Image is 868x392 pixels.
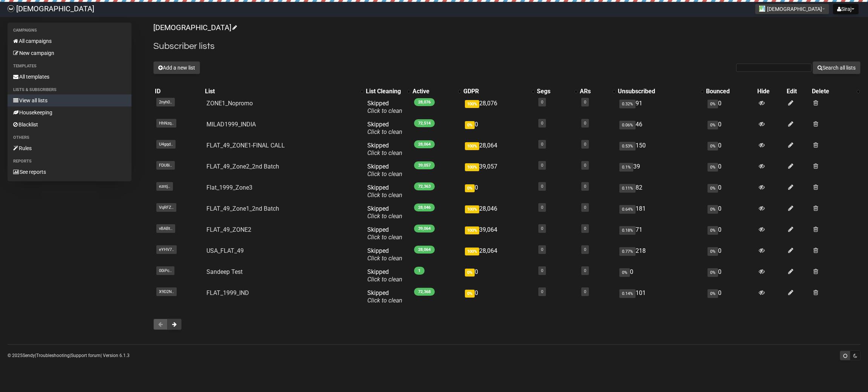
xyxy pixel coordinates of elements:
div: Unsubscribed [618,88,697,95]
a: MILAD1999_INDIA [206,121,256,128]
td: 101 [616,286,704,307]
th: ID: No sort applied, sorting is disabled [153,86,203,97]
span: 100% [465,205,479,213]
th: ARs: No sort applied, activate to apply an ascending sort [578,86,616,97]
li: Templates [8,62,131,71]
span: 28,076 [414,98,435,106]
th: Bounced: No sort applied, sorting is disabled [704,86,755,97]
a: Flat_1999_Zone3 [206,184,252,191]
span: 0% [708,121,718,129]
a: FLAT_49_ZONE1-FINAL CALL [206,142,285,149]
a: Rules [8,142,131,154]
th: List: No sort applied, activate to apply an ascending sort [203,86,364,97]
span: Skipped [367,163,402,178]
a: Sandeep Test [206,268,243,275]
span: VqRFZ.. [156,203,176,212]
a: 0 [541,268,543,273]
span: 0.53% [619,142,636,150]
th: GDPR: No sort applied, activate to apply an ascending sort [462,86,535,97]
td: 28,064 [462,244,535,265]
div: Segs [537,88,571,95]
a: 0 [584,184,586,189]
div: Edit [787,88,809,95]
img: 1.jpg [759,6,765,12]
span: 0% [708,226,718,235]
a: New campaign [8,47,131,59]
span: 00iPc.. [156,266,174,275]
a: Housekeeping [8,106,131,119]
td: 0 [704,286,755,307]
span: 0% [708,163,718,172]
a: 0 [541,205,543,210]
div: ARs [580,88,609,95]
a: Click to clean [367,170,402,178]
a: Click to clean [367,234,402,241]
a: 0 [584,247,586,252]
button: Search all lists [813,61,860,74]
td: 71 [616,223,704,244]
a: 0 [541,100,543,105]
td: 39,057 [462,160,535,181]
span: 0.1% [619,163,633,172]
a: USA_FLAT_49 [206,247,244,254]
span: 0% [619,268,630,277]
div: GDPR [463,88,527,95]
div: Bounced [706,88,754,95]
td: 28,064 [462,139,535,160]
a: Troubleshooting [36,353,70,358]
span: Skipped [367,121,402,135]
a: 0 [584,205,586,210]
span: 0.11% [619,184,636,193]
td: 28,046 [462,202,535,223]
td: 181 [616,202,704,223]
td: 28,076 [462,97,535,118]
li: Others [8,133,131,142]
li: Lists & subscribers [8,85,131,94]
a: 0 [541,289,543,294]
th: Unsubscribed: No sort applied, activate to apply an ascending sort [616,86,704,97]
a: FLAT_49_Zone2_2nd Batch [206,163,279,170]
span: 2nyh0.. [156,98,175,106]
a: 0 [584,121,586,126]
div: Active [413,88,454,95]
td: 91 [616,97,704,118]
span: 100% [465,163,479,171]
a: [DEMOGRAPHIC_DATA] [153,23,236,32]
span: 0% [708,142,718,150]
div: List Cleaning [366,88,403,95]
button: Siraj [833,4,859,14]
a: Click to clean [367,128,402,135]
span: 100% [465,100,479,108]
span: 0% [465,269,475,277]
a: Support forum [71,353,101,358]
span: 72,363 [414,182,435,190]
li: Reports [8,157,131,166]
span: 0.06% [619,121,636,129]
td: 39,064 [462,223,535,244]
td: 0 [704,181,755,202]
a: FLAT_1999_IND [206,289,249,296]
td: 0 [704,97,755,118]
th: Hide: No sort applied, sorting is disabled [756,86,785,97]
a: FLAT_49_ZONE2 [206,226,251,233]
span: 28,064 [414,246,435,254]
span: U4gqd.. [156,140,176,149]
a: 0 [541,184,543,189]
span: HhNzq.. [156,119,176,128]
span: 28,064 [414,140,435,148]
a: All templates [8,71,131,83]
th: Edit: No sort applied, sorting is disabled [785,86,810,97]
span: Skipped [367,226,402,241]
td: 150 [616,139,704,160]
a: 0 [541,121,543,126]
img: 61ace9317f7fa0068652623cbdd82cc4 [8,5,14,12]
td: 218 [616,244,704,265]
span: 100% [465,142,479,150]
a: Click to clean [367,107,402,114]
a: 0 [541,142,543,147]
h2: Subscriber lists [153,40,860,53]
span: Skipped [367,205,402,220]
span: FDU8i.. [156,161,175,170]
span: Skipped [367,268,402,283]
p: © 2025 | | | Version 6.1.3 [8,351,130,360]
